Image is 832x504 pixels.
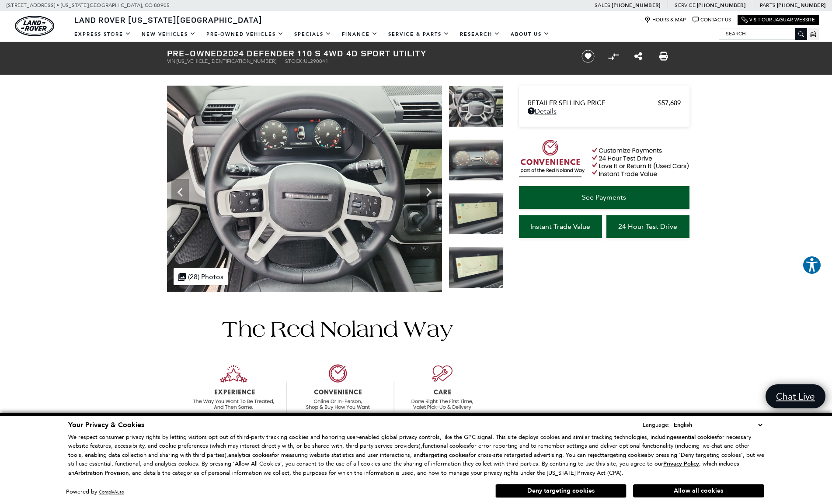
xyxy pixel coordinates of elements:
a: Research [455,27,505,42]
span: Parts [760,2,776,8]
span: Chat Live [772,390,819,402]
a: Share this Pre-Owned 2024 Defender 110 S 4WD 4D Sport Utility [634,51,642,62]
u: Privacy Policy [663,460,699,468]
button: Deny targeting cookies [495,484,627,498]
span: Stock: [285,58,304,64]
button: Allow all cookies [633,484,764,497]
span: UL290041 [304,58,328,64]
span: Your Privacy & Cookies [68,420,144,430]
span: See Payments [582,193,626,201]
span: [US_VEHICLE_IDENTIFICATION_NUMBER] [177,58,276,64]
a: [PHONE_NUMBER] [697,2,745,9]
img: Used 2024 Fuji White Land Rover S image 13 [449,86,504,127]
strong: functional cookies [422,442,469,450]
a: Pre-Owned Vehicles [201,27,289,42]
img: Land Rover [15,16,54,36]
a: EXPRESS STORE [69,27,136,42]
select: Language Select [672,420,764,430]
a: Finance [337,27,383,42]
img: Used 2024 Fuji White Land Rover S image 14 [449,139,504,181]
span: VIN: [167,58,177,64]
div: Language: [643,422,670,428]
span: Instant Trade Value [530,222,590,231]
span: 24 Hour Test Drive [618,222,677,231]
div: Powered by [66,489,124,495]
aside: Accessibility Help Desk [802,255,822,276]
a: Service & Parts [383,27,455,42]
strong: Arbitration Provision [74,469,129,477]
div: (28) Photos [174,268,228,285]
a: Details [528,107,681,115]
span: Service [675,2,695,8]
button: Compare Vehicle [607,50,620,63]
a: Retailer Selling Price $57,689 [528,99,681,107]
a: Chat Live [766,384,825,408]
strong: analytics cookies [228,451,272,459]
strong: Pre-Owned [167,47,223,59]
span: $57,689 [658,99,681,107]
h1: 2024 Defender 110 S 4WD 4D Sport Utility [167,48,567,58]
span: Land Rover [US_STATE][GEOGRAPHIC_DATA] [74,14,262,25]
a: ComplyAuto [99,489,124,495]
div: Next [420,179,438,205]
a: New Vehicles [136,27,201,42]
nav: Main Navigation [69,27,555,42]
a: Contact Us [693,17,731,23]
button: Explore your accessibility options [802,255,822,275]
a: land-rover [15,16,54,36]
strong: targeting cookies [423,451,469,459]
input: Search [719,28,807,39]
img: Used 2024 Fuji White Land Rover S image 16 [449,247,504,288]
a: Specials [289,27,337,42]
strong: essential cookies [673,433,717,441]
div: Previous [171,179,189,205]
a: Visit Our Jaguar Website [741,17,815,23]
a: Land Rover [US_STATE][GEOGRAPHIC_DATA] [69,14,268,25]
a: 24 Hour Test Drive [606,215,689,238]
img: Used 2024 Fuji White Land Rover S image 15 [449,193,504,235]
button: Save vehicle [578,49,598,63]
a: Print this Pre-Owned 2024 Defender 110 S 4WD 4D Sport Utility [659,51,668,62]
a: [PHONE_NUMBER] [777,2,825,9]
strong: targeting cookies [602,451,647,459]
a: Instant Trade Value [519,215,602,238]
a: See Payments [519,186,689,209]
a: About Us [505,27,555,42]
img: Used 2024 Fuji White Land Rover S image 13 [167,86,442,292]
span: Sales [595,2,610,8]
p: We respect consumer privacy rights by letting visitors opt out of third-party tracking cookies an... [68,433,764,478]
a: [STREET_ADDRESS] • [US_STATE][GEOGRAPHIC_DATA], CO 80905 [7,2,170,8]
span: Retailer Selling Price [528,99,658,107]
a: [PHONE_NUMBER] [612,2,660,9]
a: Hours & Map [644,17,686,23]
